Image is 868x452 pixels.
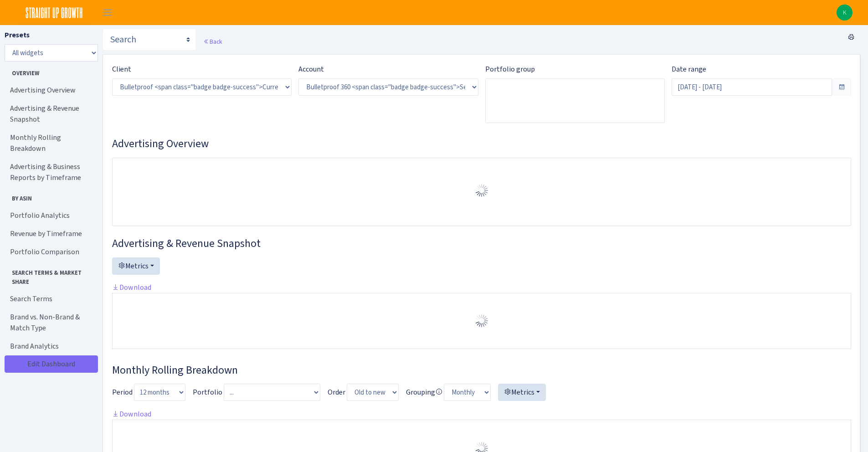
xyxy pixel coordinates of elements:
a: Edit Dashboard [5,355,98,373]
a: Brand vs. Non-Brand & Match Type [5,308,96,337]
img: Preloader [474,313,489,328]
a: Brand Analytics [5,337,96,355]
label: Portfolio [193,387,222,398]
label: Client [112,64,131,75]
span: Overview [5,65,95,77]
label: Order [328,387,345,398]
select: ) [298,78,478,96]
img: Kenzie Smith [837,5,853,21]
a: K [837,5,853,21]
h3: Widget #2 [112,237,851,250]
button: Metrics [498,384,546,401]
button: Toggle navigation [96,5,119,20]
label: Presets [5,30,30,41]
h3: Widget #1 [112,137,851,150]
a: Monthly Rolling Breakdown [5,128,96,158]
label: Period [112,387,133,398]
a: Advertising & Business Reports by Timeframe [5,158,96,187]
label: Date range [672,64,706,75]
a: Download [112,409,151,419]
a: Back [203,37,222,46]
label: Grouping [406,387,442,398]
a: Advertising Overview [5,81,96,99]
img: Preloader [474,183,489,198]
a: Download [112,282,151,292]
i: Avg. daily only for these metrics:<br> Sessions<br> Units<br> Revenue<br> Spend<br> Sales<br> Cli... [435,388,442,395]
label: Account [298,64,324,75]
a: Portfolio Comparison [5,243,96,261]
button: Metrics [112,257,160,275]
a: Search Terms [5,290,96,308]
a: Portfolio Analytics [5,206,96,225]
span: Search Terms & Market Share [5,265,95,286]
label: Portfolio group [485,64,535,75]
h3: Widget #38 [112,364,851,377]
a: Revenue by Timeframe [5,225,96,243]
span: By ASIN [5,190,95,203]
a: Advertising & Revenue Snapshot [5,99,96,128]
